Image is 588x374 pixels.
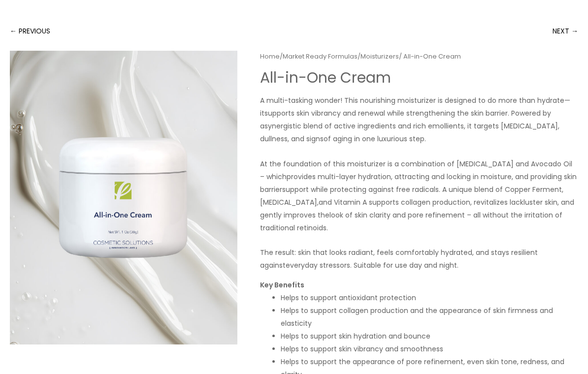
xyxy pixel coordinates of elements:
span: The result: skin that looks radiant, feels comfortably hydrated, and stays resilient against [260,248,538,270]
span: At the foundation of this moisturizer is a combination of [MEDICAL_DATA] and Avocado Oil – which [260,159,572,182]
span: support while protecting against free radicals. A unique blend of Copper Ferment, [MEDICAL_DATA], [260,185,563,207]
span: look of skin clarity and pore refinement – all without the irritation of traditional retinoids. [260,210,562,233]
span: synergistic blend of active ingredients and rich emollients, it targets [MEDICAL_DATA], dullness,... [260,121,559,144]
span: A multi-tasking wonder! This nourishing moisturizer is designed to do more than hydrate—it [260,95,570,118]
a: NEXT → [553,21,578,41]
span: and Vitamin A supports collagen production, revitalizes lackluster skin, and gently improves the [260,197,574,220]
span: everyday stressors. Suitable for use day and night. [286,260,458,270]
li: Helps to support collagen production and the appearance of skin firmness and elasticity [281,304,578,330]
li: Helps to support skin vibrancy and smoothness [281,343,578,355]
p: ​ [260,94,578,145]
nav: Breadcrumb [260,51,578,62]
a: Home [260,52,280,61]
h1: All-in-One ​Cream [260,69,578,87]
span: supports skin vibrancy and renewal while strengthening the skin barrier. Powered by a [260,108,551,131]
li: Helps to support skin hydration and bounce [281,330,578,343]
p: ​ [260,157,578,234]
span: of aging in one luxurious step. [324,134,426,144]
li: Helps to support antioxidant protection [281,291,578,304]
a: Moisturizers [360,52,399,61]
a: ← PREVIOUS [10,21,50,41]
span: provides multi-layer hydration, attracting and locking in moisture, and providing skin barrier [260,172,577,194]
a: Market Ready Formulas [283,52,358,61]
img: All In One Cream [10,51,237,344]
strong: Key Benefits [260,280,304,290]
